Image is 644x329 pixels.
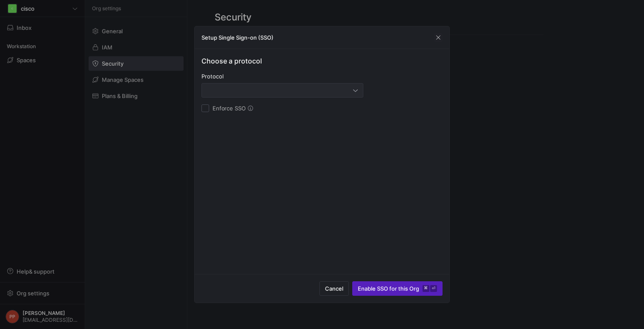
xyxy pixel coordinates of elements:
[325,285,343,292] span: Cancel
[352,281,443,296] button: Enable SSO for this Org⌘⏎
[319,281,349,296] button: Cancel
[201,56,363,66] h4: Choose a protocol
[201,73,363,80] div: Protocol
[430,285,437,292] kbd: ⏎
[423,285,429,292] kbd: ⌘
[358,285,437,292] span: Enable SSO for this Org
[209,105,246,112] label: Enforce SSO
[201,34,273,41] h3: Setup Single Sign-on (SSO)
